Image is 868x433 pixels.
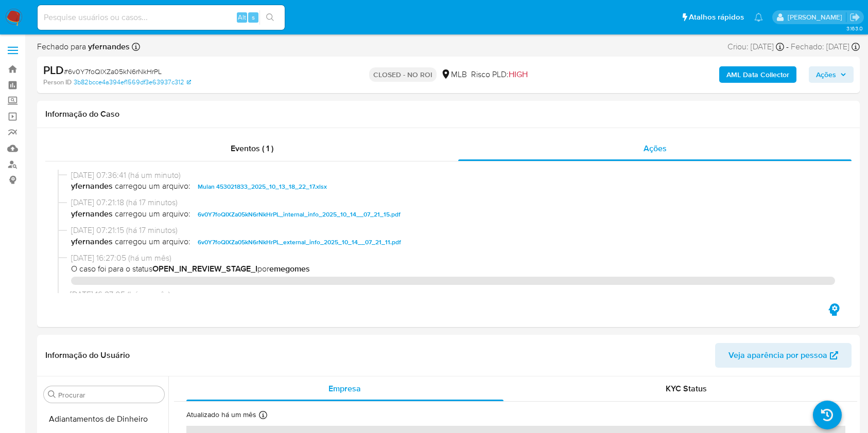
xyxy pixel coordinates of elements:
span: KYC Status [666,383,707,394]
span: Empresa [328,383,361,394]
p: CLOSED - NO ROI [369,67,437,82]
h1: Informação do Caso [45,109,852,119]
span: Eventos ( 1 ) [231,142,273,154]
div: MLB [441,69,467,80]
h1: Informação do Usuário [45,350,130,360]
div: Fechado: [DATE] [791,41,860,52]
span: Veja aparência por pessoa [728,343,827,368]
a: Sair [849,12,860,23]
b: AML Data Collector [726,66,789,83]
span: - [786,41,789,52]
input: Procurar [58,390,160,400]
p: yngrid.fernandes@mercadolivre.com [788,12,846,22]
button: Adiantamentos de Dinheiro [40,407,168,431]
span: HIGH [509,68,528,80]
b: PLD [43,62,64,78]
button: AML Data Collector [719,66,796,83]
button: Ações [809,66,854,83]
span: Fechado para [37,41,130,52]
span: Risco PLD: [471,69,528,80]
b: Person ID [43,78,72,87]
div: Criou: [DATE] [727,41,784,52]
input: Pesquise usuários ou casos... [38,11,285,24]
span: Ações [644,142,667,154]
span: Ações [816,66,836,83]
span: # 6v0Y7foQIXZa05kN6rNkHrPL [64,66,162,77]
b: yfernandes [86,41,130,52]
button: search-icon [259,10,281,25]
span: Alt [238,12,246,22]
p: Atualizado há um mês [186,410,256,420]
button: Procurar [48,390,56,399]
span: Atalhos rápidos [689,12,744,23]
span: s [252,12,255,22]
a: 3b82bcce4a394ef1569df3e63937c312 [74,78,191,87]
button: Veja aparência por pessoa [715,343,852,368]
a: Notificações [754,13,763,22]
